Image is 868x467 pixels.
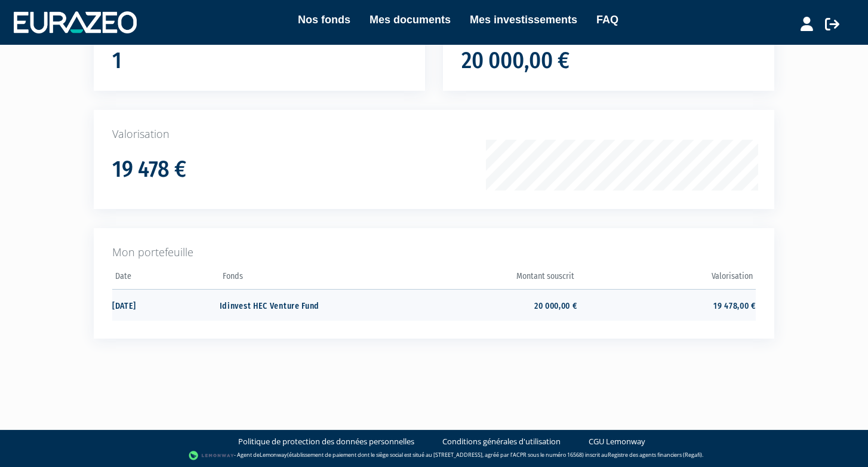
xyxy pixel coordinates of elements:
[112,48,122,73] h1: 1
[298,11,350,28] a: Nos fonds
[112,245,756,260] p: Mon portefeuille
[112,127,756,142] p: Valorisation
[596,11,618,28] a: FAQ
[470,11,577,28] a: Mes investissements
[112,157,186,182] h1: 19 478 €
[608,451,702,459] a: Registre des agents financiers (Regafi)
[112,289,220,321] td: [DATE]
[189,450,235,462] img: logo-lemonway.png
[238,436,414,447] a: Politique de protection des données personnelles
[577,268,756,290] th: Valorisation
[14,11,137,33] img: 1732889491-logotype_eurazeo_blanc_rvb.png
[461,48,570,73] h1: 20 000,00 €
[589,436,645,447] a: CGU Lemonway
[260,451,287,459] a: Lemonway
[12,450,856,462] div: - Agent de (établissement de paiement dont le siège social est situé au [STREET_ADDRESS], agréé p...
[220,268,398,290] th: Fonds
[398,289,577,321] td: 20 000,00 €
[370,11,451,28] a: Mes documents
[398,268,577,290] th: Montant souscrit
[577,289,756,321] td: 19 478,00 €
[442,436,561,447] a: Conditions générales d'utilisation
[220,289,398,321] td: Idinvest HEC Venture Fund
[112,268,220,290] th: Date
